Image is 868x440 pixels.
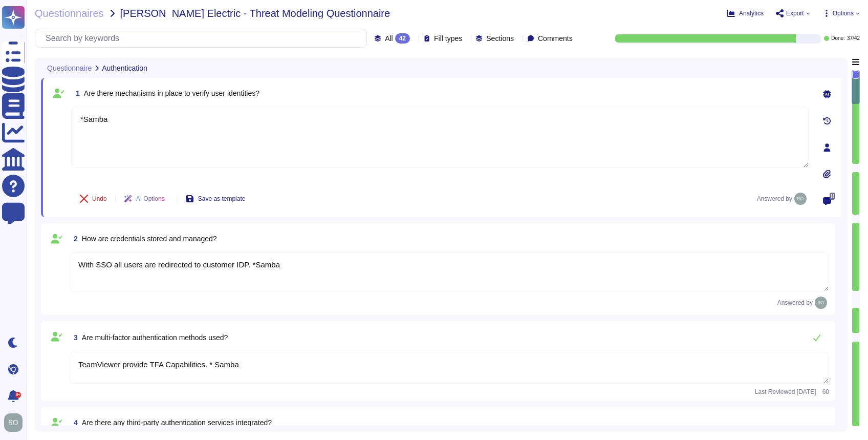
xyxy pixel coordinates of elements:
[120,8,390,18] span: [PERSON_NAME] Electric - Threat Modeling Questionnaire
[794,193,807,205] img: user
[47,65,92,72] span: Questionnaire
[70,352,829,384] textarea: TeamViewer provide TFA Capabilities. * Samba
[777,300,813,306] span: Answered by
[70,235,78,242] span: 2
[486,35,514,42] span: Sections
[757,196,792,202] span: Answered by
[830,193,835,200] span: 0
[70,334,78,341] span: 3
[15,392,21,398] div: 9+
[70,252,829,291] textarea: With SSO all users are redirected to customer IDP. *Samba
[92,196,107,202] span: Undo
[755,389,816,395] span: Last Reviewed [DATE]
[833,10,854,16] span: Options
[2,411,30,434] button: user
[727,9,764,17] button: Analytics
[786,10,804,16] span: Export
[847,36,860,41] span: 37 / 42
[72,107,809,168] textarea: *Samba
[40,29,366,47] input: Search by keywords
[198,196,246,202] span: Save as template
[831,36,845,41] span: Done:
[72,188,115,209] button: Undo
[82,418,272,427] span: Are there any third-party authentication services integrated?
[136,196,165,202] span: AI Options
[102,65,147,72] span: Authentication
[538,35,573,42] span: Comments
[4,413,23,432] img: user
[84,89,259,97] span: Are there mechanisms in place to verify user identities?
[395,33,410,44] div: 42
[82,235,217,243] span: How are credentials stored and managed?
[70,419,78,426] span: 4
[815,297,827,309] img: user
[82,333,228,342] span: Are multi-factor authentication methods used?
[35,8,104,18] span: Questionnaires
[385,35,393,42] span: All
[820,389,829,395] span: 60
[739,10,764,16] span: Analytics
[434,35,462,42] span: Fill types
[72,90,80,97] span: 1
[178,188,254,209] button: Save as template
